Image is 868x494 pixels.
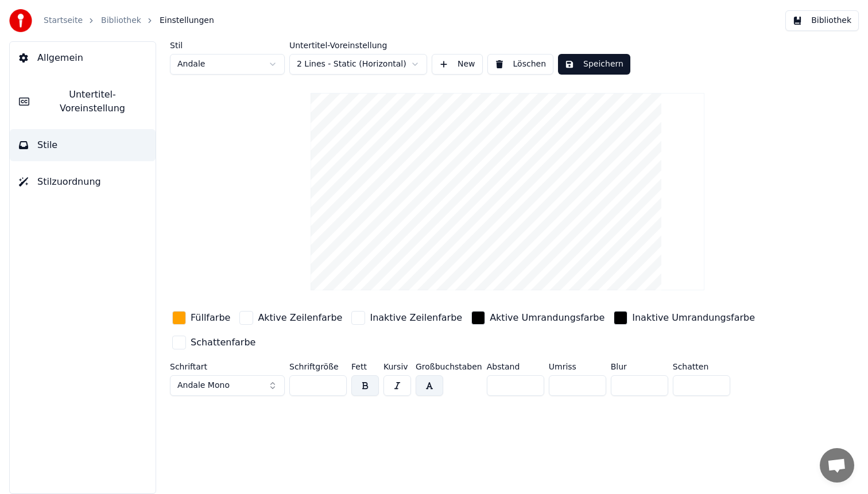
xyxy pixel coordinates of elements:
label: Fett [351,363,379,371]
button: Füllfarbe [170,309,232,327]
span: Untertitel-Voreinstellung [38,88,146,115]
label: Untertitel-Voreinstellung [289,41,427,49]
div: Füllfarbe [191,311,230,325]
label: Stil [170,41,285,49]
div: Aktive Umrandungsfarbe [490,311,604,325]
button: Aktive Umrandungsfarbe [469,309,607,327]
span: Allgemein [37,51,83,65]
label: Schatten [673,363,730,371]
nav: breadcrumb [44,15,214,26]
a: Bibliothek [101,15,141,26]
div: Inaktive Umrandungsfarbe [632,311,755,325]
div: Inaktive Zeilenfarbe [370,311,462,325]
button: Löschen [487,54,553,75]
button: Inaktive Umrandungsfarbe [611,309,757,327]
button: Inaktive Zeilenfarbe [349,309,464,327]
label: Schriftart [170,363,285,371]
div: Aktive Zeilenfarbe [258,311,342,325]
label: Blur [611,363,668,371]
span: Einstellungen [160,15,214,26]
button: Speichern [558,54,630,75]
span: Andale Mono [177,380,230,391]
button: Untertitel-Voreinstellung [10,79,156,125]
span: Stilzuordnung [37,175,101,189]
button: Stilzuordnung [10,166,156,198]
button: Allgemein [10,42,156,74]
div: Schattenfarbe [191,336,255,349]
label: Kursiv [383,363,411,371]
button: Bibliothek [785,10,859,31]
label: Umriss [549,363,606,371]
span: Stile [37,138,57,152]
a: Chat öffnen [820,448,854,483]
button: Schattenfarbe [170,333,258,352]
label: Abstand [487,363,544,371]
label: Großbuchstaben [416,363,482,371]
button: Stile [10,129,156,161]
button: New [432,54,483,75]
img: youka [9,9,32,32]
label: Schriftgröße [289,363,347,371]
button: Aktive Zeilenfarbe [237,309,344,327]
a: Startseite [44,15,83,26]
